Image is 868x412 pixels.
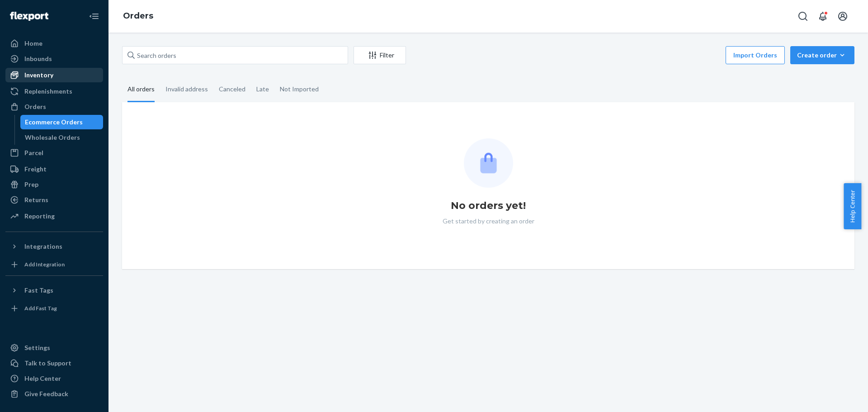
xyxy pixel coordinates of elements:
[5,162,103,176] a: Freight
[5,341,103,355] a: Settings
[127,77,155,102] div: All orders
[814,7,832,25] button: Open notifications
[24,148,43,157] div: Parcel
[24,180,38,189] div: Prep
[5,209,103,223] a: Reporting
[5,257,103,272] a: Add Integration
[443,217,534,226] p: Get started by creating an order
[5,356,103,370] button: Talk to Support
[219,77,245,101] div: Canceled
[834,7,852,25] button: Open account menu
[24,389,68,398] div: Give Feedback
[354,46,406,64] button: Filter
[5,68,103,82] a: Inventory
[24,87,72,96] div: Replenishments
[24,165,47,174] div: Freight
[24,359,71,368] div: Talk to Support
[24,212,55,221] div: Reporting
[794,7,812,25] button: Open Search Box
[25,133,80,142] div: Wholesale Orders
[24,242,62,251] div: Integrations
[5,371,103,386] a: Help Center
[25,118,83,127] div: Ecommerce Orders
[5,387,103,401] button: Give Feedback
[797,51,848,60] div: Create order
[5,239,103,254] button: Integrations
[5,177,103,192] a: Prep
[18,6,51,14] span: Support
[24,286,53,295] div: Fast Tags
[24,195,48,204] div: Returns
[5,193,103,207] a: Returns
[354,51,406,60] div: Filter
[5,84,103,99] a: Replenishments
[726,46,785,64] button: Import Orders
[5,52,103,66] a: Inbounds
[24,374,61,383] div: Help Center
[790,46,854,64] button: Create order
[24,260,65,268] div: Add Integration
[5,301,103,316] a: Add Fast Tag
[24,304,57,312] div: Add Fast Tag
[451,199,526,213] h1: No orders yet!
[24,102,46,111] div: Orders
[24,54,52,63] div: Inbounds
[24,39,42,48] div: Home
[5,99,103,114] a: Orders
[24,71,53,80] div: Inventory
[24,343,50,352] div: Settings
[165,77,208,101] div: Invalid address
[85,7,103,25] button: Close Navigation
[123,11,153,21] a: Orders
[464,138,513,188] img: Empty list
[10,12,48,21] img: Flexport logo
[20,130,104,145] a: Wholesale Orders
[122,46,348,64] input: Search orders
[5,283,103,298] button: Fast Tags
[280,77,319,101] div: Not Imported
[116,3,160,29] ol: breadcrumbs
[844,183,861,229] button: Help Center
[20,115,104,129] a: Ecommerce Orders
[5,36,103,51] a: Home
[5,146,103,160] a: Parcel
[256,77,269,101] div: Late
